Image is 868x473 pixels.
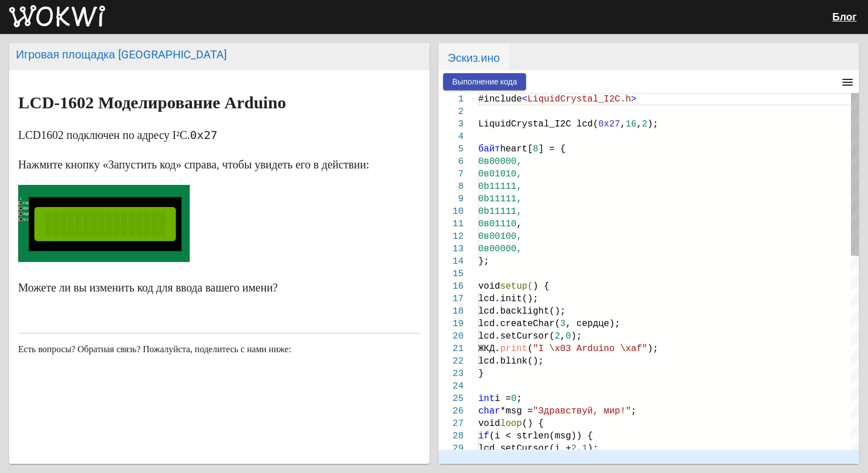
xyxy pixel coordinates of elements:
h2: LCD-1602 Моделирование Arduino [18,94,420,112]
p: Можете ли вы изменить код для ввода вашего имени? [18,278,420,297]
span: lcd.setCursor( [478,331,554,341]
div: 8 [439,180,464,193]
span: lcd.createChar( [478,319,560,329]
span: 16 [625,119,636,129]
span: , [636,119,642,129]
div: 20 [439,330,464,343]
span: ; [516,394,522,404]
span: ); [648,119,658,129]
div: 25 [439,392,464,405]
span: Выполнение кода [452,77,517,86]
span: 0b11111, [478,206,522,217]
div: 15 [439,268,464,280]
div: 23 [439,368,464,380]
div: 7 [439,168,464,180]
span: ); [587,444,598,454]
span: байт [478,144,500,154]
div: 2 [439,105,464,118]
span: print [500,344,527,354]
img: Вокви [9,5,105,28]
span: lcd.init(); [478,294,539,304]
div: 26 [439,405,464,417]
span: char [478,406,500,416]
div: 10 [439,205,464,218]
div: 21 [439,343,464,355]
p: Нажмите кнопку «Запустить код» справа, чтобы увидеть его в действии: [18,155,420,174]
span: 0b11111, [478,194,522,204]
div: 24 [439,380,464,392]
div: 5 [439,143,464,155]
span: () { [522,419,544,429]
span: 0в00000, [478,244,522,254]
span: loop [500,419,521,429]
span: , [516,219,522,229]
span: 3 [560,319,566,329]
span: ( [527,344,533,354]
div: 12 [439,230,464,243]
span: 2 [571,444,577,454]
span: 0b11111, [478,181,522,192]
span: #include [478,94,636,104]
span: ЖКД. [478,344,500,354]
div: 28 [439,430,464,442]
div: 27 [439,417,464,430]
font: Игровая площадка [GEOGRAPHIC_DATA] [16,48,227,61]
span: < [522,94,528,104]
span: 1 [582,444,587,454]
font: LCD1602 подключен по адресу I²C. [18,129,190,141]
span: 0в00100, [478,231,522,242]
div: 18 [439,305,464,318]
span: 8 [533,144,539,154]
span: > [631,94,637,104]
div: 9 [439,193,464,205]
span: "Здравствуй, мир!" [533,406,631,416]
span: , [560,331,566,341]
div: 14 [439,255,464,268]
span: i = [495,394,511,404]
span: 2 [642,119,648,129]
span: 0x27 [598,119,620,129]
span: heart[ [500,144,533,154]
span: lcd.backlight(); [478,306,566,316]
span: 0в00000, [478,157,522,167]
span: Есть вопросы? Обратная связь? Пожалуйста, поделитесь с нами ниже: [18,344,291,354]
span: 0в01010, [478,169,522,179]
span: } [478,369,484,379]
div: 3 [439,118,464,130]
div: 16 [439,280,464,293]
span: , сердце); [566,319,620,329]
span: 2 [554,331,560,341]
button: Выполнение кода [443,73,526,90]
span: 0в01110 [478,219,516,229]
span: ; [631,406,637,416]
span: }; [478,256,489,267]
mat-icon: menu [841,75,854,89]
span: LiquidCrystal_I2C.h [527,94,631,104]
span: , [620,119,626,129]
span: lcd.blink(); [478,356,544,366]
div: 1 [439,93,464,105]
textarea: Редактор контента; Нажмите клавиши Alt+F1 для просмотра параметров универсального доступа. [478,93,479,94]
code: 0x27 [190,128,218,142]
div: 29 [439,442,464,455]
div: 22 [439,355,464,368]
div: 11 [439,218,464,230]
span: , [577,444,582,454]
span: ] = { [539,144,566,154]
span: int [478,394,495,404]
span: LiquidCrystal_I2C lcd( [478,119,598,129]
span: ); [648,344,658,354]
div: 6 [439,155,464,168]
span: 0 [566,331,571,341]
span: ); [571,331,582,341]
div: 19 [439,318,464,330]
span: "I \x03 Arduino \xaf" [533,344,648,354]
span: *msg = [500,406,533,416]
span: void [478,419,544,429]
div: 4 [439,130,464,143]
div: 13 [439,243,464,255]
span: if [478,431,489,441]
span: setup( [500,281,533,292]
span: ) { [533,281,549,292]
span: Эскиз.ино [439,43,509,70]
